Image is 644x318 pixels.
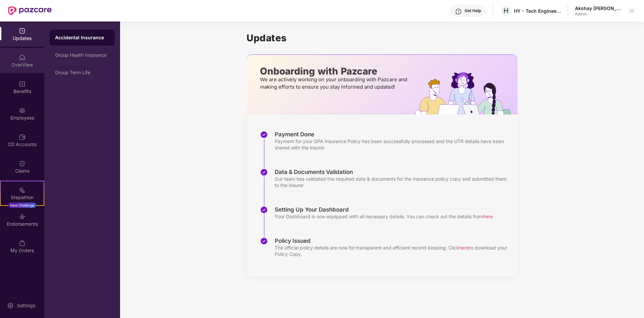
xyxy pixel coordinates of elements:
[260,206,268,214] img: svg+xml;base64,PHN2ZyBpZD0iU3RlcC1Eb25lLTMyeDMyIiB4bWxucz0iaHR0cDovL3d3dy53My5vcmcvMjAwMC9zdmciIH...
[19,81,25,87] img: svg+xml;base64,PHN2ZyBpZD0iQmVuZWZpdHMiIHhtbG5zPSJodHRwOi8vd3d3LnczLm9yZy8yMDAwL3N2ZyIgd2lkdGg9Ij...
[8,202,36,208] div: New Challenge
[275,237,511,244] div: Policy Issued
[7,302,14,309] img: svg+xml;base64,PHN2ZyBpZD0iU2V0dGluZy0yMHgyMCIgeG1sbnM9Imh0dHA6Ly93d3cudzMub3JnLzIwMDAvc3ZnIiB3aW...
[55,70,109,75] div: Group Term Life
[1,194,44,201] div: Stepathon
[19,187,25,193] img: svg+xml;base64,PHN2ZyB4bWxucz0iaHR0cDovL3d3dy53My5vcmcvMjAwMC9zdmciIHdpZHRoPSIyMSIgaGVpZ2h0PSIyMC...
[575,5,622,11] div: Akshay [PERSON_NAME]
[275,213,493,220] div: Your Dashboard is now equipped with all necessary details. You can check out the details from
[260,168,268,176] img: svg+xml;base64,PHN2ZyBpZD0iU3RlcC1Eb25lLTMyeDMyIiB4bWxucz0iaHR0cDovL3d3dy53My5vcmcvMjAwMC9zdmciIH...
[465,8,481,13] div: Get Help
[459,245,469,251] span: here
[415,72,518,115] img: hrOnboarding
[483,214,493,219] span: here
[19,54,25,61] img: svg+xml;base64,PHN2ZyBpZD0iSG9tZSIgeG1sbnM9Imh0dHA6Ly93d3cudzMub3JnLzIwMDAvc3ZnIiB3aWR0aD0iMjAiIG...
[55,34,109,41] div: Accidental Insurance
[275,168,511,176] div: Data & Documents Validation
[275,244,511,257] div: The official policy details are now for transparent and efficient record-keeping. Click to downlo...
[275,176,511,188] div: Our team has validated the required data & documents for the insurance policy copy and submitted ...
[260,131,268,139] img: svg+xml;base64,PHN2ZyBpZD0iU3RlcC1Eb25lLTMyeDMyIiB4bWxucz0iaHR0cDovL3d3dy53My5vcmcvMjAwMC9zdmciIH...
[15,302,37,309] div: Settings
[55,52,109,58] div: Group Health Insurance
[514,8,561,14] div: HY - Tech Engineers Limited
[260,76,409,91] p: We are actively working on your onboarding with Pazcare and making efforts to ensure you stay inf...
[260,237,268,245] img: svg+xml;base64,PHN2ZyBpZD0iU3RlcC1Eb25lLTMyeDMyIiB4bWxucz0iaHR0cDovL3d3dy53My5vcmcvMjAwMC9zdmciIH...
[503,7,508,15] span: H
[275,206,493,213] div: Setting Up Your Dashboard
[260,68,409,74] p: Onboarding with Pazcare
[629,8,635,13] img: svg+xml;base64,PHN2ZyBpZD0iRHJvcGRvd24tMzJ4MzIiIHhtbG5zPSJodHRwOi8vd3d3LnczLm9yZy8yMDAwL3N2ZyIgd2...
[8,6,52,15] img: New Pazcare Logo
[455,8,462,15] img: svg+xml;base64,PHN2ZyBpZD0iSGVscC0zMngzMiIgeG1sbnM9Imh0dHA6Ly93d3cudzMub3JnLzIwMDAvc3ZnIiB3aWR0aD...
[19,213,25,220] img: svg+xml;base64,PHN2ZyBpZD0iRW5kb3JzZW1lbnRzIiB4bWxucz0iaHR0cDovL3d3dy53My5vcmcvMjAwMC9zdmciIHdpZH...
[247,32,518,44] h1: Updates
[19,160,25,167] img: svg+xml;base64,PHN2ZyBpZD0iQ2xhaW0iIHhtbG5zPSJodHRwOi8vd3d3LnczLm9yZy8yMDAwL3N2ZyIgd2lkdGg9IjIwIi...
[19,240,25,246] img: svg+xml;base64,PHN2ZyBpZD0iTXlfT3JkZXJzIiBkYXRhLW5hbWU9Ik15IE9yZGVycyIgeG1sbnM9Imh0dHA6Ly93d3cudz...
[275,131,511,138] div: Payment Done
[19,107,25,114] img: svg+xml;base64,PHN2ZyBpZD0iRW1wbG95ZWVzIiB4bWxucz0iaHR0cDovL3d3dy53My5vcmcvMjAwMC9zdmciIHdpZHRoPS...
[575,11,622,17] div: Admin
[275,138,511,151] div: Payment for your GPA Insurance Policy has been successfully processed and the UTR details have be...
[19,28,25,34] img: svg+xml;base64,PHN2ZyBpZD0iVXBkYXRlZCIgeG1sbnM9Imh0dHA6Ly93d3cudzMub3JnLzIwMDAvc3ZnIiB3aWR0aD0iMj...
[19,134,25,140] img: svg+xml;base64,PHN2ZyBpZD0iQ0RfQWNjb3VudHMiIGRhdGEtbmFtZT0iQ0QgQWNjb3VudHMiIHhtbG5zPSJodHRwOi8vd3...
